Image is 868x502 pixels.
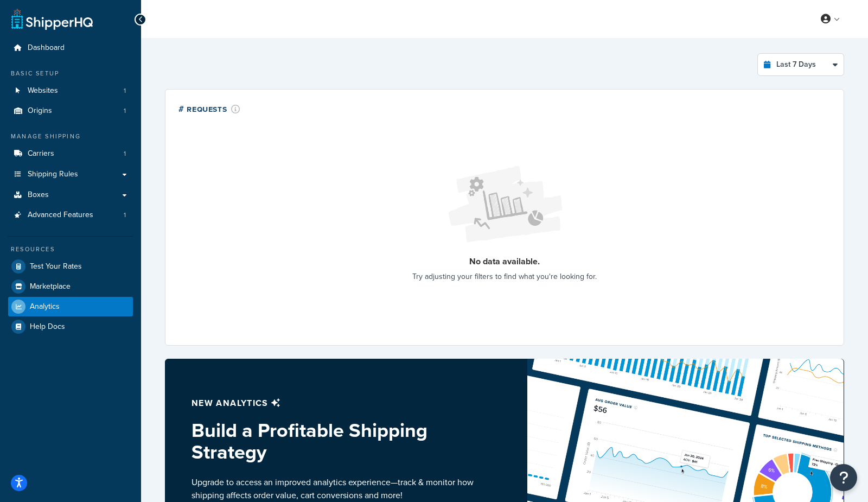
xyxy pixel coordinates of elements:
p: New analytics [192,396,478,411]
p: No data available. [412,253,597,269]
a: Carriers1 [8,144,133,164]
li: Advanced Features [8,205,133,225]
li: Websites [8,81,133,101]
a: Shipping Rules [8,164,133,185]
span: 1 [124,86,126,96]
span: 1 [124,106,126,116]
div: # Requests [178,103,240,115]
span: 1 [124,211,126,220]
span: Boxes [28,190,49,200]
span: Carriers [28,149,54,158]
div: Resources [8,245,133,254]
span: Origins [28,106,52,116]
div: Basic Setup [8,69,133,78]
span: Help Docs [30,322,65,332]
a: Analytics [8,297,133,316]
h3: Build a Profitable Shipping Strategy [192,420,478,462]
span: Marketplace [30,282,71,291]
button: Open Resource Center [830,464,857,491]
span: Websites [28,86,58,96]
img: Loading... [439,157,570,252]
a: Boxes [8,185,133,205]
a: Advanced Features1 [8,205,133,225]
li: Carriers [8,144,133,164]
span: Shipping Rules [28,170,78,179]
span: Test Your Rates [30,262,82,271]
a: Help Docs [8,317,133,336]
li: Origins [8,101,133,121]
div: Manage Shipping [8,132,133,141]
a: Marketplace [8,277,133,296]
a: Test Your Rates [8,257,133,276]
a: Websites1 [8,81,133,101]
span: Analytics [30,302,60,312]
a: Dashboard [8,38,133,58]
a: Origins1 [8,101,133,121]
span: Advanced Features [28,211,93,220]
p: Try adjusting your filters to find what you're looking for. [412,269,597,284]
span: Dashboard [28,43,65,53]
p: Upgrade to access an improved analytics experience—track & monitor how shipping affects order val... [192,476,478,502]
span: 1 [124,149,126,158]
